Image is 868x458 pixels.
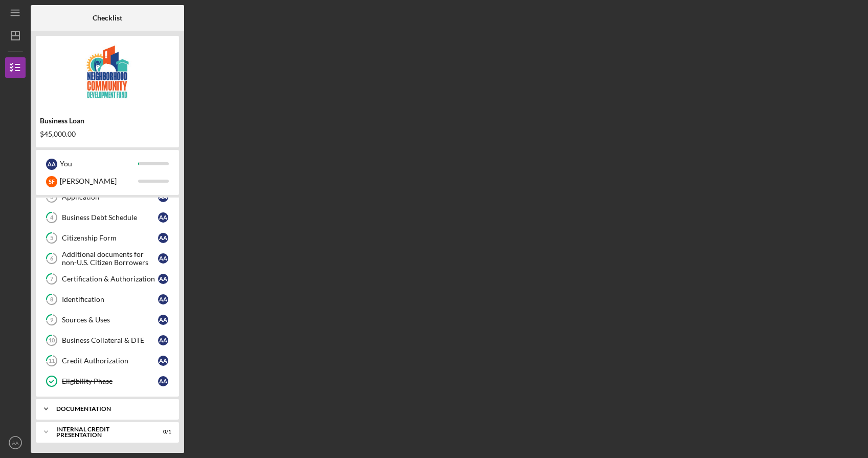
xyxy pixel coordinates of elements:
[62,295,158,303] div: Identification
[158,376,168,386] div: A A
[158,274,168,284] div: A A
[36,41,179,102] img: Product logo
[41,248,174,269] a: 6Additional documents for non-U.S. Citizen BorrowersAA
[41,371,174,391] a: Eligibility PhaseAA
[49,337,55,344] tspan: 10
[46,176,57,187] div: S F
[158,294,168,304] div: A A
[50,214,54,221] tspan: 4
[62,234,158,242] div: Citizenship Form
[50,276,54,282] tspan: 7
[158,315,168,325] div: A A
[41,330,174,351] a: 10Business Collateral & DTEAA
[158,253,168,264] div: A A
[50,296,53,303] tspan: 8
[93,14,122,22] b: Checklist
[153,429,171,435] div: 0 / 1
[62,250,158,267] div: Additional documents for non-U.S. Citizen Borrowers
[46,159,57,170] div: A A
[41,310,174,330] a: 9Sources & UsesAA
[158,212,168,223] div: A A
[62,213,158,222] div: Business Debt Schedule
[50,235,53,242] tspan: 5
[50,255,54,262] tspan: 6
[50,317,54,323] tspan: 9
[62,377,158,385] div: Eligibility Phase
[41,289,174,310] a: 8IdentificationAA
[158,233,168,243] div: A A
[50,194,53,201] tspan: 3
[56,426,146,438] div: Internal Credit Presentation
[41,228,174,248] a: 5Citizenship FormAA
[40,130,175,138] div: $45,000.00
[41,207,174,228] a: 4Business Debt ScheduleAA
[62,336,158,344] div: Business Collateral & DTE
[56,406,166,412] div: documentation
[62,316,158,324] div: Sources & Uses
[12,440,19,446] text: AA
[62,275,158,283] div: Certification & Authorization
[60,172,138,190] div: [PERSON_NAME]
[60,155,138,172] div: You
[62,357,158,365] div: Credit Authorization
[49,358,55,364] tspan: 11
[158,356,168,366] div: A A
[158,335,168,345] div: A A
[41,269,174,289] a: 7Certification & AuthorizationAA
[41,351,174,371] a: 11Credit AuthorizationAA
[40,117,175,125] div: Business Loan
[5,432,26,453] button: AA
